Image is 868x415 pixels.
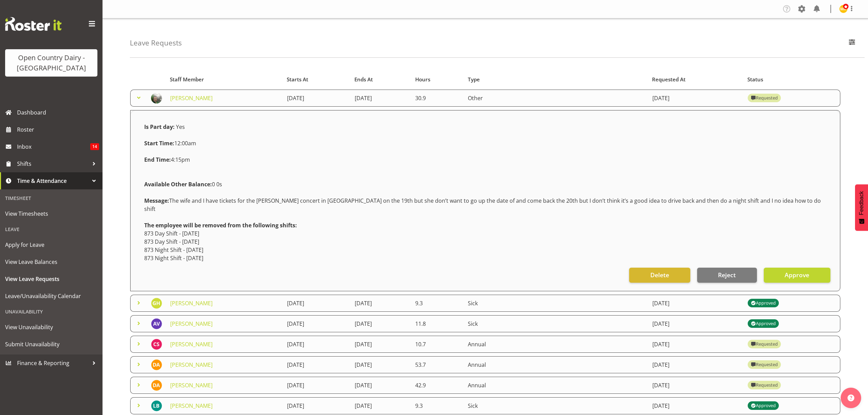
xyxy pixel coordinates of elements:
[351,295,411,312] td: [DATE]
[144,254,203,262] span: 873 Night Shift - [DATE]
[170,76,204,83] span: Staff Member
[144,230,199,237] span: 873 Day Shift - [DATE]
[855,184,868,231] button: Feedback - Show survey
[648,377,744,394] td: [DATE]
[464,336,648,353] td: Annual
[5,17,62,31] img: Rosterit website logo
[90,143,99,150] span: 14
[151,298,162,309] img: gavin-hamilton7419.jpg
[144,180,212,188] strong: Available Other Balance:
[17,124,99,135] span: Roster
[144,246,203,254] span: 873 Night Shift - [DATE]
[5,339,97,349] span: Submit Unavailability
[697,268,757,283] button: Reject
[648,295,744,312] td: [DATE]
[764,268,830,283] button: Approve
[2,253,101,270] a: View Leave Balances
[283,295,351,312] td: [DATE]
[751,340,777,348] div: Requested
[176,123,185,131] span: Yes
[151,339,162,350] img: craig-stratford7403.jpg
[283,377,351,394] td: [DATE]
[747,76,763,83] span: Status
[2,205,101,222] a: View Timesheets
[151,93,162,104] img: stacy-macaskilldb46b92e6c02b04e1963fa17893bc948.png
[140,192,830,217] div: The wife and I have tickets for the [PERSON_NAME] concert in [GEOGRAPHIC_DATA] on the 19th but sh...
[650,270,669,279] span: Delete
[17,176,89,186] span: Time & Attendance
[464,356,648,373] td: Annual
[2,319,101,336] a: View Unavailability
[411,377,464,394] td: 42.9
[468,76,480,83] span: Type
[283,336,351,353] td: [DATE]
[17,107,99,118] span: Dashboard
[144,139,174,147] strong: Start Time:
[170,361,213,369] a: [PERSON_NAME]
[12,53,91,73] div: Open Country Dairy - [GEOGRAPHIC_DATA]
[411,397,464,414] td: 9.3
[283,90,351,107] td: [DATE]
[151,359,162,370] img: darin-ayling10268.jpg
[411,295,464,312] td: 9.3
[5,209,97,219] span: View Timesheets
[283,356,351,373] td: [DATE]
[170,320,213,327] a: [PERSON_NAME]
[170,299,213,307] a: [PERSON_NAME]
[5,240,97,250] span: Apply for Leave
[5,291,97,301] span: Leave/Unavailability Calendar
[751,402,775,410] div: Approved
[415,76,430,83] span: Hours
[5,322,97,332] span: View Unavailability
[2,270,101,287] a: View Leave Requests
[17,142,90,152] span: Inbox
[464,377,648,394] td: Annual
[144,123,175,131] strong: Is Part day:
[751,361,777,369] div: Requested
[2,287,101,305] a: Leave/Unavailability Calendar
[751,299,775,307] div: Approved
[351,336,411,353] td: [DATE]
[652,76,686,83] span: Requested At
[351,397,411,414] td: [DATE]
[847,394,854,401] img: help-xxl-2.png
[411,315,464,332] td: 11.8
[351,356,411,373] td: [DATE]
[5,274,97,284] span: View Leave Requests
[411,90,464,107] td: 30.9
[351,90,411,107] td: [DATE]
[5,257,97,267] span: View Leave Balances
[464,90,648,107] td: Other
[2,191,101,205] div: Timesheet
[648,397,744,414] td: [DATE]
[144,197,169,204] strong: Message:
[411,356,464,373] td: 53.7
[411,336,464,353] td: 10.7
[287,76,308,83] span: Starts At
[648,356,744,373] td: [DATE]
[629,268,690,283] button: Delete
[151,318,162,329] img: andy-van-brecht9849.jpg
[144,156,190,163] span: 4:15pm
[464,397,648,414] td: Sick
[351,315,411,332] td: [DATE]
[751,320,775,328] div: Approved
[170,381,213,389] a: [PERSON_NAME]
[351,377,411,394] td: [DATE]
[2,236,101,253] a: Apply for Leave
[144,139,196,147] span: 12:00am
[144,156,171,163] strong: End Time:
[144,238,199,245] span: 873 Day Shift - [DATE]
[151,400,162,411] img: liam-bellman9850.jpg
[751,94,777,102] div: Requested
[858,191,865,215] span: Feedback
[464,295,648,312] td: Sick
[2,305,101,319] div: Unavailability
[17,159,89,169] span: Shifts
[170,402,213,410] a: [PERSON_NAME]
[785,270,809,279] span: Approve
[354,76,373,83] span: Ends At
[283,397,351,414] td: [DATE]
[283,315,351,332] td: [DATE]
[17,358,89,368] span: Finance & Reporting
